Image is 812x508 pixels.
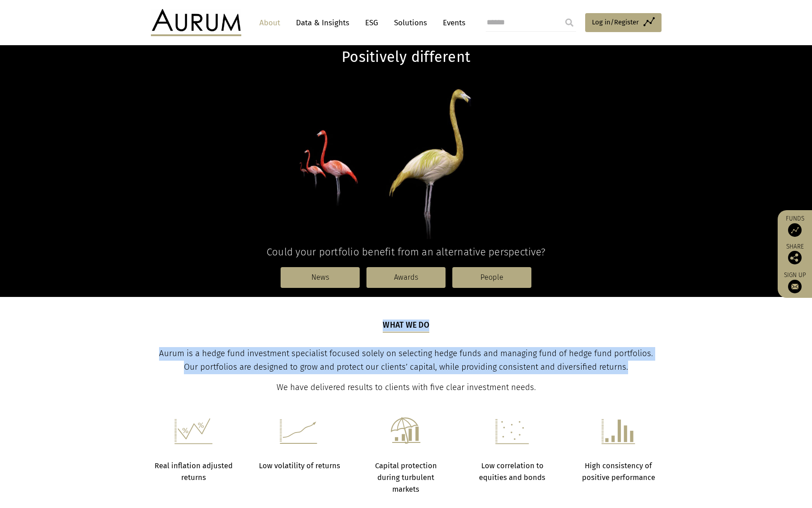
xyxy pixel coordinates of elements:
[159,348,653,372] span: Aurum is a hedge fund investment specialist focused solely on selecting hedge funds and managing ...
[155,461,233,482] strong: Real inflation adjusted returns
[277,382,536,392] span: We have delivered results to clients with five clear investment needs.
[383,320,429,332] h5: What we do
[582,461,655,482] strong: High consistency of positive performance
[281,267,360,288] a: News
[782,244,807,264] div: Share
[782,271,807,293] a: Sign up
[782,215,807,237] a: Funds
[151,48,662,66] h1: Positively different
[259,461,340,470] strong: Low volatility of returns
[151,246,662,258] h4: Could your portfolio benefit from an alternative perspective?
[452,267,531,288] a: People
[479,461,545,482] strong: Low correlation to equities and bonds
[366,267,446,288] a: Awards
[788,251,802,264] img: Share this post
[390,14,432,31] a: Solutions
[291,14,354,31] a: Data & Insights
[560,14,578,32] input: Submit
[585,13,662,32] a: Log in/Register
[592,17,639,28] span: Log in/Register
[788,223,802,237] img: Access Funds
[438,14,465,31] a: Events
[788,280,802,293] img: Sign up to our newsletter
[255,14,285,31] a: About
[151,9,241,36] img: Aurum
[375,461,437,494] strong: Capital protection during turbulent markets
[361,14,383,31] a: ESG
